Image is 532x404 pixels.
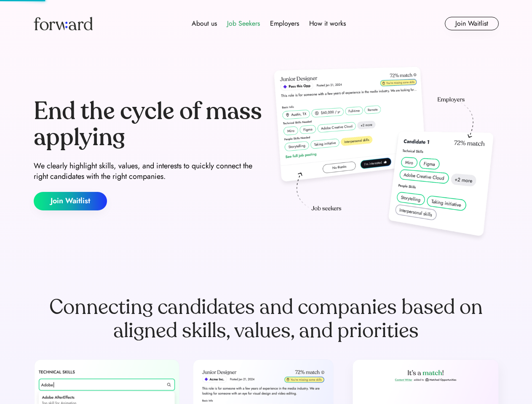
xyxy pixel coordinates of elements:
[227,19,260,29] div: Job Seekers
[270,64,499,245] img: hero-image.png
[34,161,263,182] div: We clearly highlight skills, values, and interests to quickly connect the right candidates with t...
[445,17,499,30] button: Join Waitlist
[309,19,346,29] div: How it works
[192,19,217,29] div: About us
[270,19,299,29] div: Employers
[34,295,499,343] div: Connecting candidates and companies based on aligned skills, values, and priorities
[34,98,263,150] div: End the cycle of mass applying
[34,17,93,30] img: Forward logo
[34,192,107,210] button: Join Waitlist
